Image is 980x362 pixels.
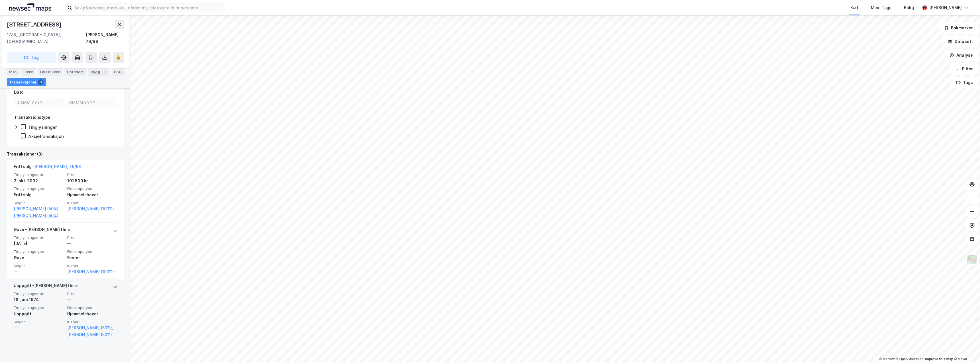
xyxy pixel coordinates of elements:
[21,68,35,76] div: Eiere
[950,63,978,75] button: Filter
[7,20,63,29] div: [STREET_ADDRESS]
[14,212,64,219] a: [PERSON_NAME] (50%)
[67,205,117,212] a: [PERSON_NAME] (100%)
[67,320,117,324] span: Kjøper
[7,52,56,63] button: Tag
[14,291,64,296] span: Tinglysningsdato
[14,89,24,96] div: Dato
[939,22,978,34] button: Bokmerker
[14,114,50,121] div: Transaksjonstype
[14,249,64,254] span: Tinglysningstype
[38,79,44,85] div: 3
[86,31,124,45] div: [PERSON_NAME], 79/98
[14,320,64,324] span: Selger
[9,3,51,12] img: logo.a4113a55bc3d86da70a041830d287a7e.svg
[14,305,64,310] span: Tinglysningstype
[14,282,78,291] div: Uoppgitt - [PERSON_NAME] flere
[67,331,117,338] a: [PERSON_NAME] (50%)
[904,4,914,11] div: Bolig
[14,254,64,261] div: Gave
[14,205,64,212] a: [PERSON_NAME] (50%),
[67,186,117,191] span: Eierskapstype
[7,68,19,76] div: Info
[14,186,64,191] span: Tinglysningstype
[67,201,117,205] span: Kjøper
[929,4,962,11] div: [PERSON_NAME]
[14,235,64,240] span: Tinglysningsdato
[14,226,71,235] div: Gave - [PERSON_NAME] flere
[14,240,64,247] div: [DATE]
[14,201,64,205] span: Selger
[879,357,895,361] a: Mapbox
[112,68,124,76] div: ESG
[871,4,891,11] div: Mine Tags
[14,296,64,303] div: 18. juni 1974
[67,305,117,310] span: Eierskapstype
[65,68,86,76] div: Datasett
[67,324,117,331] a: [PERSON_NAME] (50%),
[14,263,64,268] span: Selger
[67,191,117,198] div: Hjemmelshaver
[7,31,86,45] div: 1785, [GEOGRAPHIC_DATA], [GEOGRAPHIC_DATA]
[7,151,124,158] div: Transaksjoner (3)
[951,77,978,88] button: Tags
[14,163,81,172] div: Fritt salg -
[67,310,117,317] div: Hjemmelshaver
[67,268,117,275] a: [PERSON_NAME] (100%)
[72,3,224,12] input: Søk på adresse, matrikkel, gårdeiere, leietakere eller personer
[14,310,64,317] div: Uoppgitt
[101,69,107,75] div: 2
[67,249,117,254] span: Eierskapstype
[967,254,977,265] img: Z
[67,98,117,107] input: DD.MM.YYYY
[850,4,858,11] div: Kart
[14,268,64,275] div: —
[34,164,81,169] a: [PERSON_NAME], 79/98
[67,235,117,240] span: Pris
[67,240,117,247] div: —
[88,68,109,76] div: Bygg
[14,324,64,331] div: —
[67,296,117,303] div: —
[67,263,117,268] span: Kjøper
[14,172,64,177] span: Tinglysningsdato
[14,98,64,107] input: DD.MM.YYYY
[67,177,117,184] div: 101 500 kr
[952,335,980,362] div: Kontrollprogram for chat
[7,78,46,86] div: Transaksjoner
[896,357,924,361] a: OpenStreetMap
[67,172,117,177] span: Pris
[38,68,62,76] div: Leietakere
[925,357,953,361] a: Improve this map
[28,124,57,130] div: Tinglysninger
[952,335,980,362] iframe: Chat Widget
[943,36,978,47] button: Datasett
[67,254,117,261] div: Fester
[945,50,978,61] button: Analyse
[14,191,64,198] div: Fritt salg
[14,177,64,184] div: 3. okt. 2002
[28,134,64,139] div: Aksjetransaksjon
[67,291,117,296] span: Pris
